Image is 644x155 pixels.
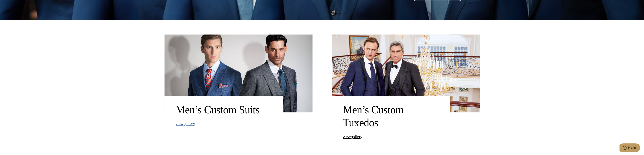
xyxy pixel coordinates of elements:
img: Two clients in wedding suits. One wearing a double breasted blue paid suit with orange tie. One w... [165,35,312,112]
iframe: Opens a widget where you can chat to one of our agents [619,143,640,153]
h2: Men’s Custom Suits [176,103,272,116]
span: view gallery [176,121,195,126]
a: viewgallery [343,135,362,139]
h2: Men’s Custom Tuxedos [343,103,439,129]
a: viewgallery [176,122,195,126]
img: 2 models wearing bespoke wedding tuxedos. One wearing black single breasted peak lapel and one we... [332,35,480,112]
span: view gallery [343,134,362,140]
